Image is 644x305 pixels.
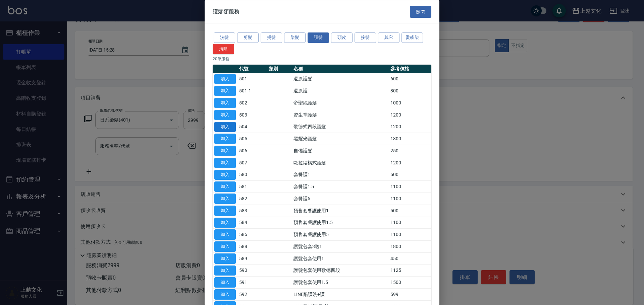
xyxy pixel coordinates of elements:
[292,180,389,193] td: 套餐護1.5
[213,8,239,15] span: 護髮類服務
[237,64,267,73] th: 代號
[237,157,267,169] td: 507
[410,5,431,18] button: 關閉
[389,169,431,181] td: 500
[214,205,236,216] button: 加入
[292,252,389,264] td: 護髮包套使用1
[237,288,267,300] td: 592
[292,64,389,73] th: 名稱
[214,134,236,144] button: 加入
[214,86,236,96] button: 加入
[292,276,389,288] td: 護髮包套使用1.5
[284,32,306,43] button: 染髮
[237,193,267,205] td: 582
[389,109,431,121] td: 1200
[237,73,267,85] td: 501
[237,145,267,157] td: 506
[237,205,267,217] td: 583
[214,265,236,276] button: 加入
[292,240,389,252] td: 護髮包套3送1
[292,157,389,169] td: 歐拉結構式護髮
[331,32,353,43] button: 頭皮
[237,121,267,133] td: 504
[389,180,431,193] td: 1100
[214,289,236,300] button: 加入
[261,32,282,43] button: 燙髮
[237,264,267,277] td: 590
[292,133,389,145] td: 黑耀光護髮
[389,240,431,252] td: 1800
[292,121,389,133] td: 歌德式四段護髮
[292,145,389,157] td: 自備護髮
[237,228,267,240] td: 585
[292,288,389,300] td: LINE酷護洗+護
[292,193,389,205] td: 套餐護5
[389,217,431,229] td: 1100
[214,277,236,288] button: 加入
[214,241,236,252] button: 加入
[237,97,267,109] td: 502
[237,252,267,264] td: 589
[292,205,389,217] td: 預售套餐護使用1
[389,145,431,157] td: 250
[237,109,267,121] td: 503
[389,276,431,288] td: 1500
[292,109,389,121] td: 資生堂護髮
[292,85,389,97] td: 還原護
[389,64,431,73] th: 參考價格
[389,252,431,264] td: 450
[214,181,236,192] button: 加入
[389,157,431,169] td: 1200
[389,288,431,300] td: 599
[292,97,389,109] td: 帝聖絲護髮
[214,169,236,180] button: 加入
[214,98,236,108] button: 加入
[292,264,389,277] td: 護髮包套使用歌德四段
[214,32,235,43] button: 洗髮
[237,217,267,229] td: 584
[389,73,431,85] td: 600
[237,169,267,181] td: 580
[237,180,267,193] td: 581
[214,194,236,204] button: 加入
[389,264,431,277] td: 1125
[237,133,267,145] td: 505
[292,73,389,85] td: 還原護髮
[214,229,236,240] button: 加入
[308,32,329,43] button: 護髮
[389,97,431,109] td: 1000
[214,217,236,228] button: 加入
[214,122,236,132] button: 加入
[214,146,236,156] button: 加入
[355,32,376,43] button: 接髮
[378,32,399,43] button: 其它
[292,217,389,229] td: 預售套餐護使用1.5
[292,169,389,181] td: 套餐護1
[237,32,259,43] button: 剪髮
[389,205,431,217] td: 500
[213,44,234,54] button: 清除
[214,253,236,263] button: 加入
[401,32,423,43] button: 燙或染
[214,109,236,120] button: 加入
[389,121,431,133] td: 1200
[267,64,291,73] th: 類別
[237,276,267,288] td: 591
[389,133,431,145] td: 1800
[237,240,267,252] td: 588
[213,56,431,62] p: 20 筆服務
[214,157,236,168] button: 加入
[389,193,431,205] td: 1100
[292,228,389,240] td: 預售套餐護使用5
[389,228,431,240] td: 1100
[237,85,267,97] td: 501-1
[389,85,431,97] td: 800
[214,74,236,84] button: 加入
